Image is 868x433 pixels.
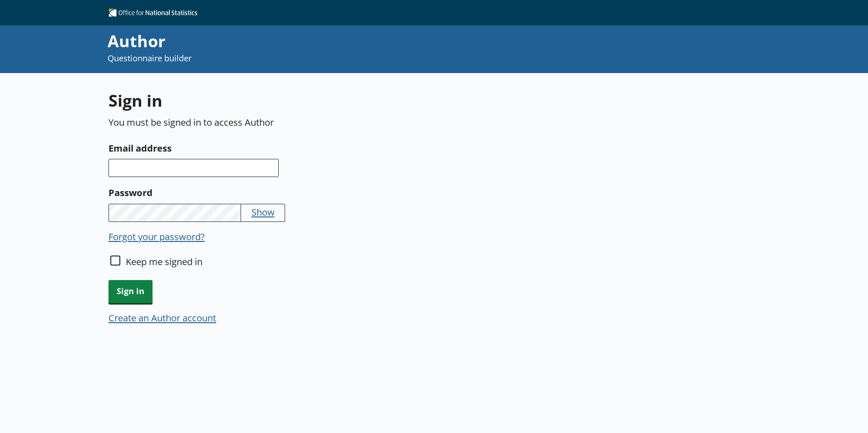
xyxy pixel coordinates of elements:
[252,206,275,218] button: Show
[126,255,202,268] label: Keep me signed in
[108,89,536,112] h1: Sign in
[108,141,536,155] label: Email address
[108,280,153,303] button: Sign in
[108,230,205,243] button: Forgot your password?
[108,30,584,53] div: Author
[108,53,584,64] p: Questionnaire builder
[108,185,536,200] label: Password
[108,116,536,128] p: You must be signed in to access Author
[108,311,216,324] button: Create an Author account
